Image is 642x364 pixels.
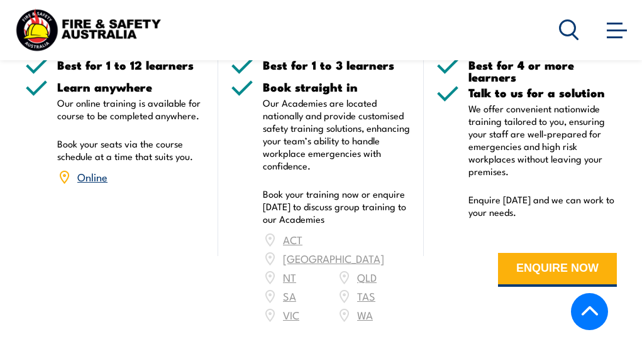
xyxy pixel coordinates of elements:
p: Book your training now or enquire [DATE] to discuss group training to our Academies [263,188,411,225]
p: Our Academies are located nationally and provide customised safety training solutions, enhancing ... [263,97,411,172]
p: We offer convenient nationwide training tailored to you, ensuring your staff are well-prepared fo... [468,102,617,178]
h5: Book straight in [263,81,411,93]
h5: Talk to us for a solution [468,87,617,99]
p: Our online training is available for course to be completed anywhere. [57,97,206,122]
button: ENQUIRE NOW [498,253,617,287]
h5: Learn anywhere [57,81,206,93]
h5: Best for 4 or more learners [468,59,617,83]
a: Online [77,169,108,184]
p: Enquire [DATE] and we can work to your needs. [468,193,617,218]
h5: Best for 1 to 3 learners [263,59,411,71]
h5: Best for 1 to 12 learners [57,59,206,71]
p: Book your seats via the course schedule at a time that suits you. [57,137,206,163]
